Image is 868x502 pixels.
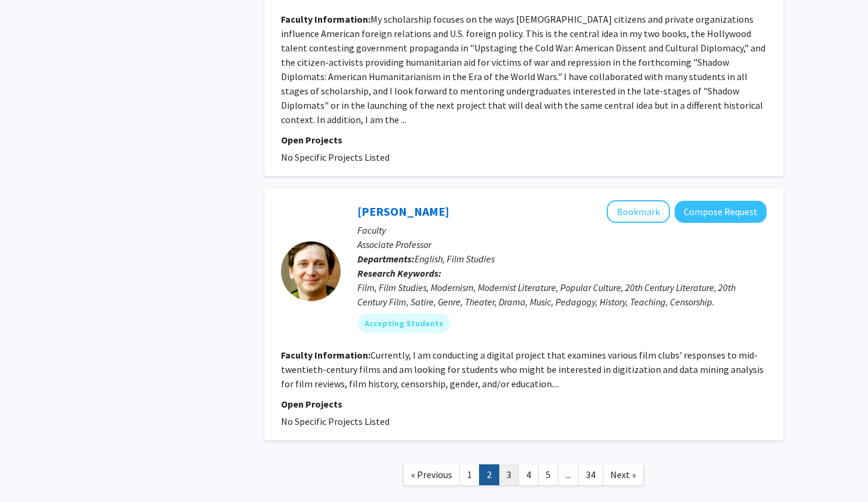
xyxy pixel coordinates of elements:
[281,133,767,147] p: Open Projects
[281,349,764,390] fg-read-more: Currently, I am conducting a digital project that examines various film clubs' responses to mid-t...
[281,349,370,361] b: Faculty Information:
[518,464,539,485] a: 4
[357,253,415,265] b: Departments:
[9,448,51,493] iframe: Chat
[675,201,767,223] button: Compose Request to John Nichols
[281,151,390,163] span: No Specific Projects Listed
[538,464,558,485] a: 5
[415,253,495,265] span: English, Film Studies
[357,314,450,333] mat-chip: Accepting Students
[610,469,636,480] span: Next »
[411,469,452,480] span: « Previous
[281,415,390,427] span: No Specific Projects Listed
[607,200,670,223] button: Add John Nichols to Bookmarks
[264,452,783,501] nav: Page navigation
[281,397,767,411] p: Open Projects
[459,464,480,485] a: 1
[357,267,441,279] b: Research Keywords:
[281,13,370,25] b: Faculty Information:
[603,464,644,485] a: Next
[578,464,603,485] a: 34
[357,237,767,252] p: Associate Professor
[403,464,460,485] a: Previous
[357,204,449,219] a: [PERSON_NAME]
[499,464,519,485] a: 3
[357,223,767,237] p: Faculty
[357,280,767,309] div: Film, Film Studies, Modernism, Modernist Literature, Popular Culture, 20th Century Literature, 20...
[566,469,571,480] span: ...
[479,464,499,485] a: 2
[281,13,765,125] fg-read-more: My scholarship focuses on the ways [DEMOGRAPHIC_DATA] citizens and private organizations influenc...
